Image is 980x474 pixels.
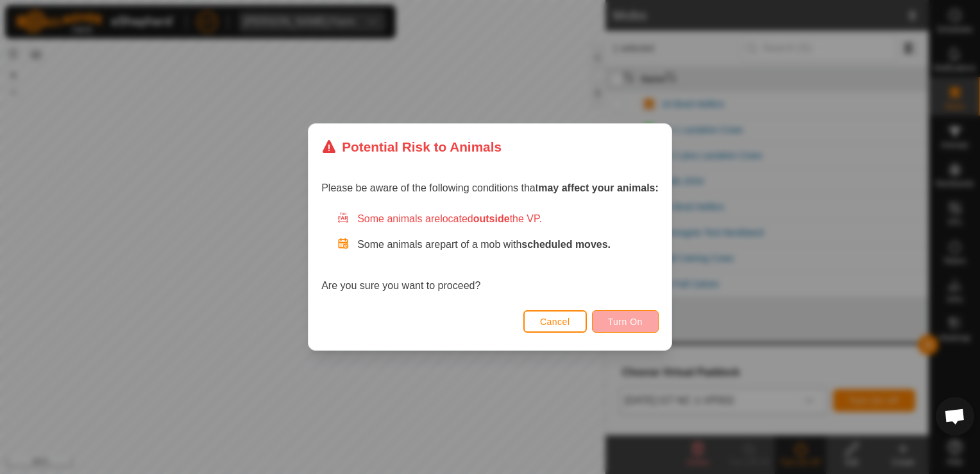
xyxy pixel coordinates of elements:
strong: scheduled moves. [521,239,611,250]
span: Turn On [608,317,643,327]
button: Turn On [592,310,659,333]
div: Potential Risk to Animals [321,137,502,157]
span: Please be aware of the following conditions that [321,182,659,193]
span: Cancel [540,317,570,327]
p: Some animals are [357,237,659,252]
span: part of a mob with [440,239,611,250]
span: located the VP. [440,213,542,224]
div: Are you sure you want to proceed? [321,211,659,294]
strong: may affect your animals: [538,182,659,193]
div: Some animals are [337,211,659,227]
div: Open chat [936,397,974,435]
button: Cancel [523,310,587,333]
strong: outside [473,213,510,224]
